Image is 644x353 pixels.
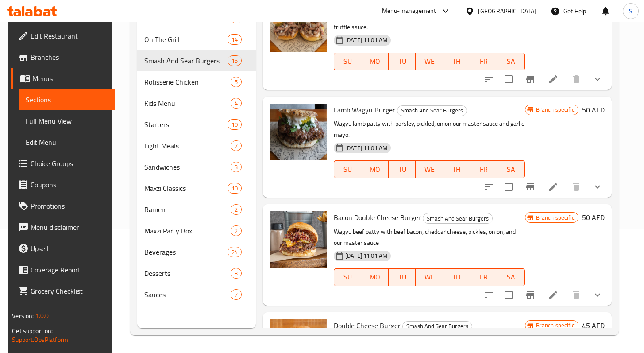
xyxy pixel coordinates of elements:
[443,160,470,178] button: TH
[443,53,470,70] button: TH
[532,213,578,222] span: Branch specific
[231,227,241,235] span: 2
[397,105,467,116] div: Smash And Sear Burgers
[587,69,608,90] button: show more
[144,289,231,300] div: Sauces
[228,248,241,256] span: 24
[403,321,472,331] span: Smash And Sear Burgers
[144,98,231,109] span: Kids Menu
[389,160,416,178] button: TU
[19,89,115,110] a: Sections
[137,284,256,305] div: Sauces7
[31,179,108,190] span: Coupons
[338,271,358,283] span: SU
[231,268,242,279] div: items
[228,57,241,65] span: 15
[566,176,587,198] button: delete
[137,263,256,284] div: Desserts3
[231,78,241,86] span: 5
[11,153,115,174] a: Choice Groups
[474,271,494,283] span: FR
[365,55,385,68] span: MO
[501,55,521,68] span: SA
[231,289,242,300] div: items
[334,160,361,178] button: SU
[520,284,541,306] button: Branch-specific-item
[144,162,231,172] span: Sandwiches
[11,25,115,47] a: Edit Restaurant
[19,132,115,153] a: Edit Menu
[365,271,385,283] span: MO
[520,176,541,198] button: Branch-specific-item
[144,140,231,151] span: Light Meals
[31,31,108,41] span: Edit Restaurant
[231,225,242,236] div: items
[12,334,68,345] a: Support.OpsPlatform
[137,4,256,309] nav: Menu sections
[419,55,440,68] span: WE
[566,69,587,90] button: delete
[31,158,108,169] span: Choice Groups
[32,73,108,84] span: Menus
[228,35,241,44] span: 14
[35,310,49,322] span: 1.0.0
[423,213,493,224] div: Smash And Sear Burgers
[497,268,525,286] button: SA
[137,50,256,71] div: Smash And Sear Burgers15
[402,321,472,332] div: Smash And Sear Burgers
[31,286,108,296] span: Grocery Checklist
[11,195,115,217] a: Promotions
[419,163,440,176] span: WE
[532,321,578,330] span: Branch specific
[11,238,115,259] a: Upsell
[11,47,115,68] a: Branches
[532,105,578,114] span: Branch specific
[144,34,228,45] span: On The Grill
[31,264,108,275] span: Coverage Report
[582,319,605,332] h6: 45 AED
[144,247,228,257] span: Beverages
[342,144,391,152] span: [DATE] 11:01 AM
[137,220,256,241] div: Maxzi Party Box2
[416,53,443,70] button: WE
[592,290,603,300] svg: Show Choices
[231,163,241,171] span: 3
[228,119,242,130] div: items
[416,268,443,286] button: WE
[474,163,494,176] span: FR
[137,29,256,50] div: On The Grill14
[397,105,467,116] span: Smash And Sear Burgers
[12,325,53,337] span: Get support on:
[423,213,492,224] span: Smash And Sear Burgers
[228,55,242,66] div: items
[497,160,525,178] button: SA
[392,271,413,283] span: TU
[144,268,231,279] div: Desserts
[144,225,231,236] div: Maxzi Party Box
[26,94,108,105] span: Sections
[338,55,358,68] span: SU
[416,160,443,178] button: WE
[592,74,603,85] svg: Show Choices
[338,163,358,176] span: SU
[382,6,436,16] div: Menu-management
[11,217,115,238] a: Menu disclaimer
[144,119,228,130] div: Starters
[478,69,499,90] button: sort-choices
[548,74,559,85] a: Edit menu item
[470,160,497,178] button: FR
[31,201,108,211] span: Promotions
[144,77,231,87] span: Rotisserie Chicken
[470,268,497,286] button: FR
[11,68,115,89] a: Menus
[497,53,525,70] button: SA
[566,284,587,306] button: delete
[443,268,470,286] button: TH
[334,118,525,140] p: Wagyu lamb patty with parsley, pickled, onion our master sauce and garlic mayo.
[231,99,241,108] span: 4
[334,211,421,224] span: Bacon Double Cheese Burger
[144,55,228,66] span: Smash And Sear Burgers
[31,243,108,254] span: Upsell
